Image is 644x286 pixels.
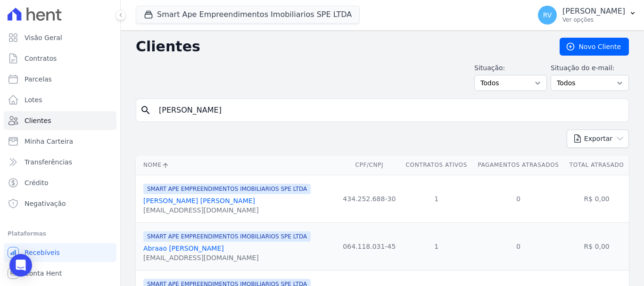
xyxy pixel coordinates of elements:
span: SMART APE EMPREENDIMENTOS IMOBILIARIOS SPE LTDA [143,231,311,242]
a: Lotes [4,90,116,109]
span: Conta Hent [25,269,62,278]
td: 1 [401,222,472,270]
td: 0 [472,175,564,222]
span: Visão Geral [25,33,62,42]
input: Buscar por nome, CPF ou e-mail [153,101,625,120]
a: Clientes [4,111,116,130]
a: Minha Carteira [4,132,116,151]
a: Parcelas [4,70,116,89]
td: 434.252.688-30 [338,175,401,222]
button: Smart Ape Empreendimentos Imobiliarios SPE LTDA [136,6,360,24]
a: Novo Cliente [560,38,629,56]
div: Plataformas [8,228,113,239]
td: 0 [472,222,564,270]
span: Recebíveis [25,248,60,257]
span: Clientes [25,116,51,125]
th: Contratos Ativos [401,155,472,175]
a: Recebíveis [4,243,116,262]
button: RV [PERSON_NAME] Ver opções [530,2,644,28]
a: Contratos [4,49,116,68]
button: Exportar [567,130,629,148]
td: R$ 0,00 [564,222,629,270]
span: Transferências [25,157,72,167]
a: Abraao [PERSON_NAME] [143,245,224,252]
span: RV [543,12,552,18]
h2: Clientes [136,38,545,55]
div: [EMAIL_ADDRESS][DOMAIN_NAME] [143,205,311,215]
a: Conta Hent [4,264,116,283]
a: Visão Geral [4,28,116,47]
span: Negativação [25,199,66,208]
td: R$ 0,00 [564,175,629,222]
td: 064.118.031-45 [338,222,401,270]
th: Pagamentos Atrasados [472,155,564,175]
span: Minha Carteira [25,137,73,146]
a: Negativação [4,194,116,213]
div: [EMAIL_ADDRESS][DOMAIN_NAME] [143,253,311,262]
a: Crédito [4,173,116,192]
span: Parcelas [25,74,52,84]
td: 1 [401,175,472,222]
span: Crédito [25,178,49,188]
div: Open Intercom Messenger [9,254,32,277]
th: Total Atrasado [564,155,629,175]
label: Situação: [474,63,547,73]
th: CPF/CNPJ [338,155,401,175]
span: Contratos [25,54,57,63]
a: [PERSON_NAME] [PERSON_NAME] [143,197,255,204]
th: Nome [136,155,338,175]
a: Transferências [4,153,116,172]
label: Situação do e-mail: [551,63,629,73]
span: Lotes [25,95,42,105]
p: [PERSON_NAME] [562,7,625,16]
p: Ver opções [562,16,625,24]
span: SMART APE EMPREENDIMENTOS IMOBILIARIOS SPE LTDA [143,184,311,194]
i: search [140,105,151,116]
